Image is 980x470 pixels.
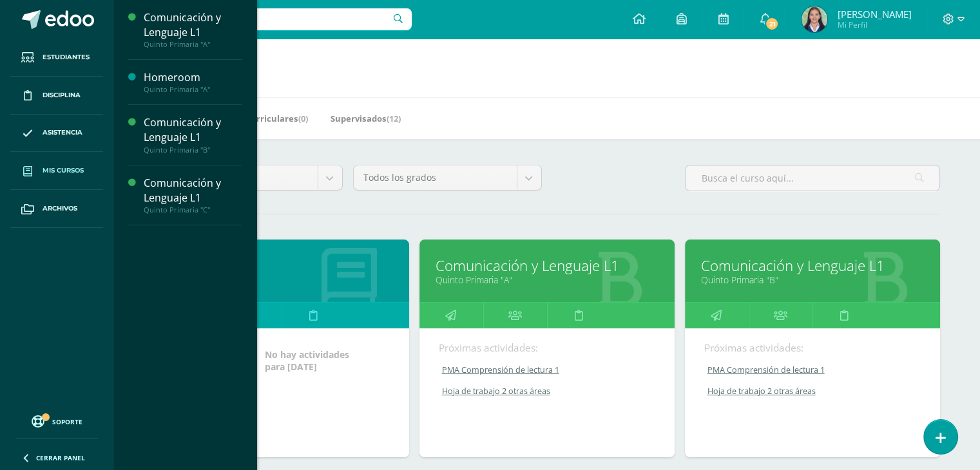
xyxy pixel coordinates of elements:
[10,115,103,153] a: Asistencia
[436,256,658,276] a: Comunicación y Lenguaje L1
[144,146,242,155] div: Quinto Primaria "B"
[144,70,242,85] div: Homeroom
[144,205,242,214] div: Quinto Primaria "C"
[144,10,242,49] a: Comunicación y Lenguaje L1Quinto Primaria "A"
[122,8,412,30] input: Busca un usuario...
[387,113,401,124] span: (12)
[10,190,103,228] a: Archivos
[144,40,242,49] div: Quinto Primaria "A"
[144,176,242,214] a: Comunicación y Lenguaje L1Quinto Primaria "C"
[10,152,103,190] a: Mis cursos
[701,256,924,276] a: Comunicación y Lenguaje L1
[144,70,242,94] a: HomeroomQuinto Primaria "A"
[43,203,77,214] span: Archivos
[436,274,658,286] a: Quinto Primaria "A"
[10,39,103,77] a: Estudiantes
[837,8,911,21] span: [PERSON_NAME]
[170,256,393,276] a: Homeroom
[15,412,98,429] a: Soporte
[265,348,349,373] span: No hay actividades para [DATE]
[837,19,911,30] span: Mi Perfil
[43,90,81,100] span: Disciplina
[363,165,507,190] span: Todos los grados
[144,85,242,94] div: Quinto Primaria "A"
[439,341,655,355] div: Próximas actividades:
[439,386,657,397] a: Hoja de trabajo 2 otras áreas
[207,108,308,129] a: Mis Extracurriculares(0)
[144,176,242,205] div: Comunicación y Lenguaje L1
[686,165,939,191] input: Busca el curso aquí...
[170,274,393,286] a: Quinto Primaria "A"
[802,6,827,32] img: 018c042a8e8dd272ac269bce2b175a24.png
[10,77,103,115] a: Disciplina
[704,364,922,375] a: PMA Comprensión de lectura 1
[765,17,779,31] span: 21
[43,165,84,176] span: Mis cursos
[36,453,85,462] span: Cerrar panel
[704,341,921,355] div: Próximas actividades:
[52,417,82,426] span: Soporte
[701,274,924,286] a: Quinto Primaria "B"
[439,364,657,375] a: PMA Comprensión de lectura 1
[144,115,242,145] div: Comunicación y Lenguaje L1
[298,113,308,124] span: (0)
[43,127,82,138] span: Asistencia
[704,386,922,397] a: Hoja de trabajo 2 otras áreas
[43,52,90,62] span: Estudiantes
[144,115,242,154] a: Comunicación y Lenguaje L1Quinto Primaria "B"
[144,10,242,40] div: Comunicación y Lenguaje L1
[331,108,401,129] a: Supervisados(12)
[354,165,541,190] a: Todos los grados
